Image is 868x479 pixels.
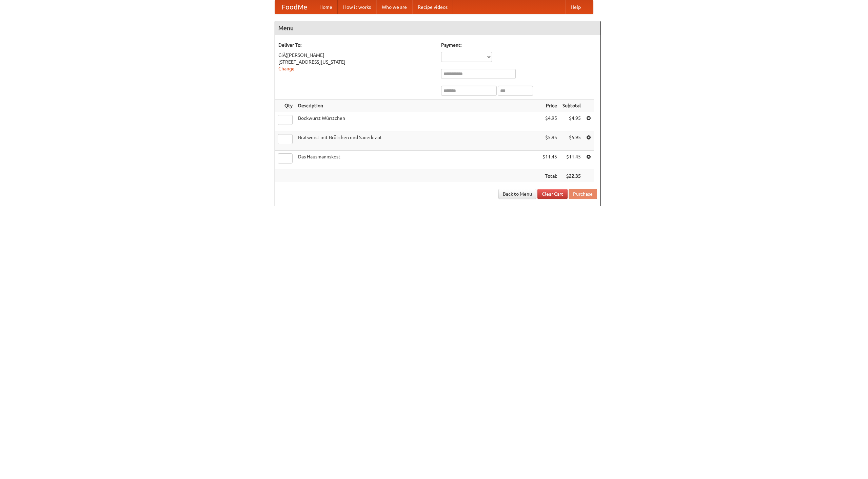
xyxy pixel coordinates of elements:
[295,131,540,151] td: Bratwurst mit Brötchen und Sauerkraut
[540,100,560,112] th: Price
[278,59,434,65] div: [STREET_ADDRESS][US_STATE]
[275,21,600,35] h4: Menu
[565,0,586,14] a: Help
[338,0,376,14] a: How it works
[569,189,597,199] button: Purchase
[275,0,314,14] a: FoodMe
[498,189,536,199] a: Back to Menu
[560,131,584,151] td: $5.95
[314,0,338,14] a: Home
[278,66,295,71] a: Change
[560,100,584,112] th: Subtotal
[295,112,540,131] td: Bockwurst Würstchen
[412,0,453,14] a: Recipe videos
[560,112,584,131] td: $4.95
[537,189,568,199] a: Clear Cart
[441,42,597,48] h5: Payment:
[275,100,295,112] th: Qty
[278,42,434,48] h5: Deliver To:
[295,151,540,170] td: Das Hausmannskost
[278,52,434,59] div: GlÃ¦[PERSON_NAME]
[560,151,584,170] td: $11.45
[295,100,540,112] th: Description
[376,0,412,14] a: Who we are
[540,131,560,151] td: $5.95
[540,112,560,131] td: $4.95
[540,151,560,170] td: $11.45
[540,170,560,182] th: Total:
[560,170,584,182] th: $22.35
